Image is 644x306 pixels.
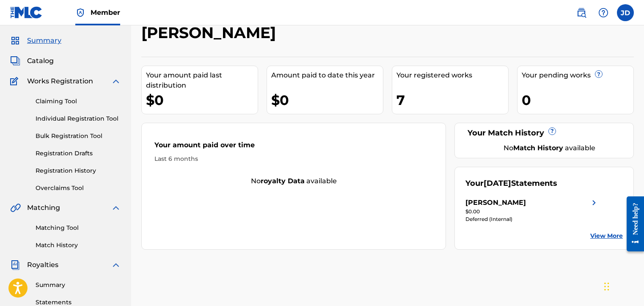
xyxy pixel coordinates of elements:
div: Your amount paid last distribution [146,70,258,91]
span: Royalties [27,260,58,270]
div: Help [595,4,612,21]
img: Works Registration [10,76,21,86]
img: expand [111,76,121,86]
div: 7 [396,91,508,110]
a: Individual Registration Tool [36,114,121,123]
img: MLC Logo [10,6,43,19]
a: Matching Tool [36,223,121,232]
a: Public Search [573,4,590,21]
strong: royalty data [261,177,305,185]
strong: Match History [513,144,563,152]
img: Catalog [10,56,20,66]
div: $0.00 [465,208,599,215]
img: search [576,8,586,18]
a: View More [590,232,623,240]
a: Claiming Tool [36,97,121,106]
div: Your Match History [465,127,623,139]
img: Matching [10,203,21,213]
span: Matching [27,203,60,213]
div: No available [142,176,446,186]
img: Summary [10,36,20,46]
span: Catalog [27,56,54,66]
img: right chevron icon [589,198,599,208]
a: Bulk Registration Tool [36,132,121,141]
span: [DATE] [484,179,511,188]
img: help [598,8,608,18]
div: Drag [604,274,609,299]
div: Your registered works [396,70,508,80]
img: Royalties [10,260,20,270]
a: [PERSON_NAME]right chevron icon$0.00Deferred (Internal) [465,198,599,223]
img: expand [111,260,121,270]
a: Summary [36,281,121,289]
div: Your amount paid over time [154,140,433,154]
div: Last 6 months [154,154,433,163]
span: Member [91,8,120,17]
h2: [PERSON_NAME] [141,23,280,42]
a: Registration Drafts [36,149,121,158]
div: 0 [522,91,633,110]
iframe: Chat Widget [602,265,644,306]
div: $0 [146,91,258,110]
div: No available [476,143,623,153]
span: Summary [27,36,61,46]
span: ? [595,71,602,77]
div: Your Statements [465,178,557,189]
div: Your pending works [522,70,633,80]
a: Match History [36,241,121,250]
a: Registration History [36,166,121,175]
span: Works Registration [27,76,93,86]
div: Deferred (Internal) [465,215,599,223]
a: CatalogCatalog [10,56,54,66]
div: [PERSON_NAME] [465,198,526,208]
img: Top Rightsholder [75,8,85,18]
div: Amount paid to date this year [271,70,383,80]
div: User Menu [617,4,634,21]
iframe: Resource Center [620,190,644,258]
a: SummarySummary [10,36,61,46]
div: $0 [271,91,383,110]
span: ? [549,128,556,135]
a: Overclaims Tool [36,184,121,193]
img: expand [111,203,121,213]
